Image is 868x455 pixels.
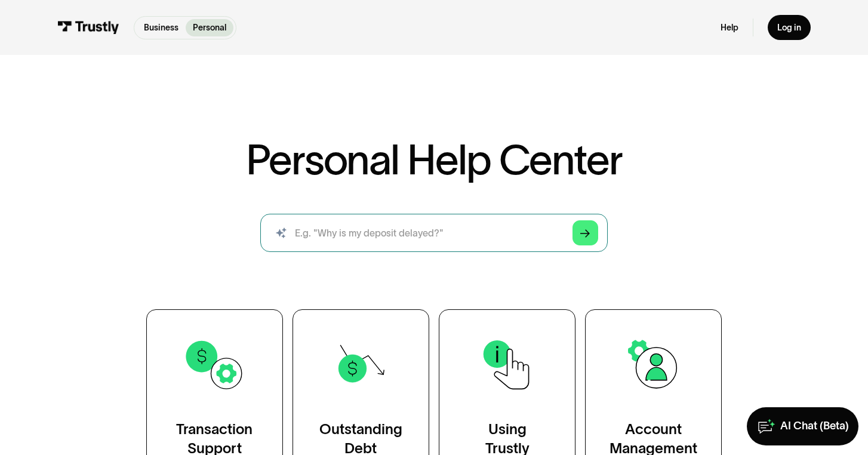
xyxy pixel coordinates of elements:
a: Personal [186,19,233,36]
h1: Personal Help Center [246,139,622,180]
a: AI Chat (Beta) [747,407,858,445]
a: Help [721,22,738,33]
a: Log in [768,15,811,40]
a: Business [137,19,186,36]
p: Business [144,21,178,34]
div: Log in [777,22,801,33]
p: Personal [193,21,226,34]
div: AI Chat (Beta) [780,419,849,433]
form: Search [260,214,607,252]
input: search [260,214,607,252]
img: Trustly Logo [57,21,119,34]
